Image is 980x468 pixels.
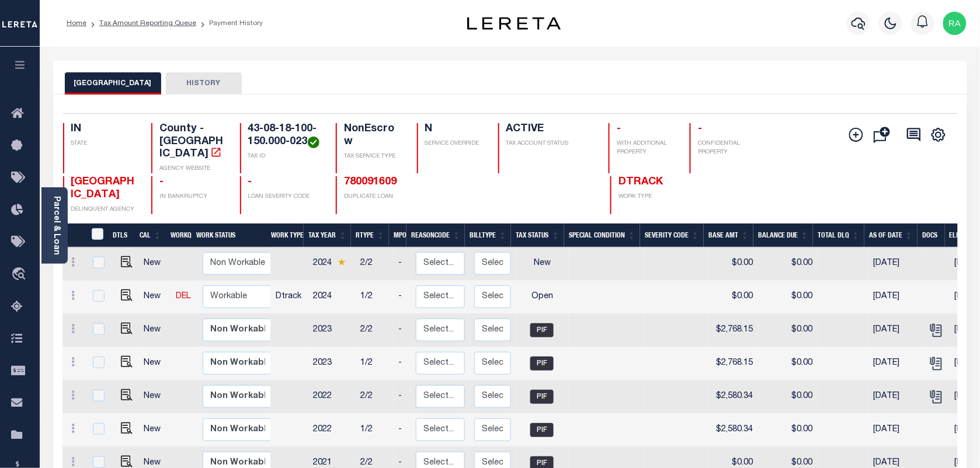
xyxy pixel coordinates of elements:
p: SERVICE OVERRIDE [425,139,484,148]
td: 1/2 [356,414,394,447]
th: CAL: activate to sort column ascending [135,223,166,247]
td: - [394,314,411,347]
h4: IN [71,123,138,136]
p: WITH ADDITIONAL PROPERTY [617,139,676,157]
td: 2024 [308,247,356,281]
td: New [516,247,568,281]
span: PIF [530,323,554,337]
p: TAX ACCOUNT STATUS [506,139,595,148]
span: PIF [530,357,554,371]
th: ReasonCode: activate to sort column ascending [406,223,465,247]
th: Special Condition: activate to sort column ascending [564,223,640,247]
td: $0.00 [758,380,818,414]
p: CONFIDENTIAL PROPERTY [698,139,764,157]
td: New [139,380,171,414]
span: DTRACK [618,177,663,187]
td: $0.00 [758,281,818,314]
td: 2024 [308,281,356,314]
button: [GEOGRAPHIC_DATA] [65,72,161,95]
td: [DATE] [869,281,922,314]
td: 2/2 [356,247,394,281]
th: MPO [389,223,406,247]
h4: N [425,123,484,136]
th: Severity Code: activate to sort column ascending [640,223,704,247]
td: [DATE] [869,314,922,347]
p: AGENCY WEBSITE [159,165,226,173]
th: Total DLQ: activate to sort column ascending [813,223,864,247]
img: logo-dark.svg [467,17,561,30]
td: - [394,414,411,447]
p: TAX SERVICE TYPE [344,152,403,161]
h4: County - [GEOGRAPHIC_DATA] [159,123,226,161]
td: New [139,281,171,314]
td: $2,768.15 [708,314,758,347]
th: RType: activate to sort column ascending [351,223,389,247]
h4: NonEscrow [344,123,403,148]
td: 1/2 [356,281,394,314]
td: $2,768.15 [708,347,758,380]
span: PIF [530,390,554,404]
p: LOAN SEVERITY CODE [248,193,322,201]
td: $0.00 [758,314,818,347]
p: STATE [71,139,138,148]
td: [DATE] [869,380,922,414]
li: Payment History [196,18,263,29]
td: $2,580.34 [708,414,758,447]
th: Work Status [192,223,270,247]
td: 2/2 [356,380,394,414]
p: WORK TYPE [618,193,685,201]
th: BillType: activate to sort column ascending [465,223,511,247]
td: $0.00 [758,247,818,281]
td: $0.00 [758,347,818,380]
img: svg+xml;base64,PHN2ZyB4bWxucz0iaHR0cDovL3d3dy53My5vcmcvMjAwMC9zdmciIHBvaW50ZXItZXZlbnRzPSJub25lIi... [943,12,967,35]
td: $2,580.34 [708,380,758,414]
td: [DATE] [869,347,922,380]
td: Dtrack [271,281,308,314]
td: $0.00 [708,281,758,314]
td: 1/2 [356,347,394,380]
span: [GEOGRAPHIC_DATA] [71,177,135,200]
td: New [139,347,171,380]
th: Docs [918,223,945,247]
span: - [698,124,702,134]
a: Home [67,20,86,27]
th: DTLS [108,223,135,247]
td: 2/2 [356,314,394,347]
span: - [248,177,252,187]
span: - [617,124,621,134]
td: 2023 [308,314,356,347]
td: New [139,247,171,281]
td: New [139,414,171,447]
td: - [394,281,411,314]
span: - [159,177,164,187]
td: Open [516,281,568,314]
p: TAX ID [248,152,322,161]
td: 2022 [308,414,356,447]
td: - [394,347,411,380]
p: DUPLICATE LOAN [344,193,485,201]
td: [DATE] [869,247,922,281]
td: 2022 [308,380,356,414]
th: Base Amt: activate to sort column ascending [704,223,753,247]
td: - [394,247,411,281]
th: WorkQ [166,223,192,247]
td: New [139,314,171,347]
a: Tax Amount Reporting Queue [99,20,196,27]
td: $0.00 [708,247,758,281]
th: &nbsp; [85,223,109,247]
th: Work Type [266,223,304,247]
h4: ACTIVE [506,123,595,136]
td: $0.00 [758,414,818,447]
a: DEL [176,292,191,301]
a: Parcel & Loan [52,196,60,255]
th: Tax Year: activate to sort column ascending [304,223,351,247]
p: DELINQUENT AGENCY [71,205,138,214]
img: Star.svg [338,259,346,266]
td: [DATE] [869,414,922,447]
th: As of Date: activate to sort column ascending [864,223,918,247]
a: 780091609 [344,177,397,187]
button: HISTORY [166,72,242,95]
i: travel_explore [11,267,30,282]
span: PIF [530,423,554,437]
th: Balance Due: activate to sort column ascending [753,223,813,247]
